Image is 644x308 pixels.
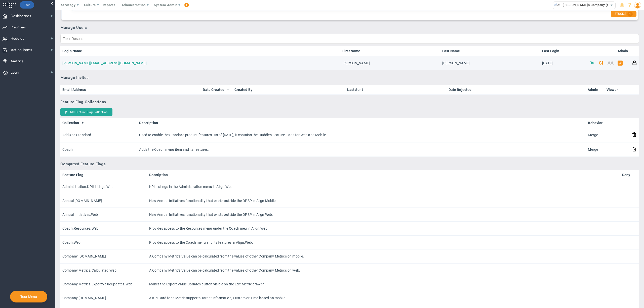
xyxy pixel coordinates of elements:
[611,11,636,17] div: STUCKS
[11,22,26,33] span: Priorities
[442,49,538,53] a: Last Name
[620,170,639,180] th: Deny
[627,12,633,17] span: 1
[11,11,31,21] span: Dashboards
[147,277,620,291] td: Makes the Export Value Updates button visible on the Edit Metric drawer.
[11,67,20,78] span: Learn
[62,88,199,92] a: Email Address
[60,194,147,208] td: Annual [DOMAIN_NAME]
[634,2,641,9] img: 48978.Person.photo
[60,25,639,30] h3: Manage Users
[340,56,440,70] td: [PERSON_NAME]
[60,75,639,80] h3: Manage Invites
[147,249,620,263] td: A Company Metric's Value can be calculated from the values of other Company Metrics on mobile.
[632,60,637,65] button: Reset Password
[61,3,76,7] span: Strategy
[60,277,147,291] td: Company Metrics.ExportValueUpdates.Web
[632,146,637,152] button: Remove Collection
[11,45,32,55] span: Action Items
[60,208,147,222] td: Annual Initiatives.Web
[540,56,568,70] td: [DATE]
[60,249,147,263] td: Company [DOMAIN_NAME]
[203,88,230,92] a: Date Created
[62,61,147,65] a: [PERSON_NAME][EMAIL_ADDRESS][DOMAIN_NAME]
[147,264,620,277] td: A Company Metric's Value can be calculated from the values of other Company Metrics on web.
[586,128,630,142] td: Merge
[137,142,586,157] td: Adds the Coach menu item and its features.
[84,3,96,7] span: Culture
[60,264,147,277] td: Company Metrics.Calculated.Web
[608,60,614,66] button: AA
[234,88,343,92] a: Created By
[347,88,444,92] a: Last Sent
[590,60,595,65] button: Make this user a coach
[60,100,639,104] h3: Feature Flag Collections
[60,142,137,157] td: Coach
[11,56,24,67] span: Metrics
[440,56,540,70] td: [PERSON_NAME]
[60,128,137,142] td: AddOns.Standard
[147,208,620,222] td: New Annual Initiatives functionality that exists outside the OPSP in Align Web.
[62,121,135,125] a: Collection
[618,49,628,53] a: Admin
[154,3,177,7] span: System Admin
[586,142,630,157] td: Merge
[342,49,438,53] a: First Name
[147,180,620,194] td: KPI Listings in the Administration menu in Align.Web.
[60,180,147,194] td: Administration.KPIListings.Web
[607,88,628,92] a: Viewer
[632,132,637,137] button: Remove Collection
[60,291,147,305] td: Company [DOMAIN_NAME]
[147,236,620,249] td: Provides access to the Coach menu and its features in Align.Web.
[122,3,145,7] span: Administration
[599,60,603,66] button: GI
[60,34,639,44] input: Filter Results
[60,236,147,249] td: Coach.Web
[60,170,147,180] th: Feature Flag
[542,49,566,53] a: Last Login
[19,294,38,299] button: Tour Menu
[62,49,338,53] a: Login Name
[60,108,112,116] button: Add Feature Flag Collection
[11,33,24,44] span: Huddles
[608,2,615,9] span: select
[137,128,586,142] td: Used to enable the Standard product features. As of [DATE], it contains the Huddles Feature Flags...
[139,121,584,125] a: Description
[147,291,620,305] td: A KPI Card for a Metric supports Target information, Custom or Time-based on mobile.
[588,121,628,125] a: Behavior
[449,88,584,92] a: Date Rejected
[60,162,639,166] h3: Computed Feature Flags
[147,194,620,208] td: New Annual Initiatives functionality that exists outside the OPSP in Align Mobile.
[588,88,602,92] a: Admin
[147,170,620,180] th: Description
[560,2,621,8] span: [PERSON_NAME]'s Company (Sandbox)
[60,222,147,235] td: Coach.Resources.Web
[147,222,620,235] td: Provides access to the Resources menu under the Coach meu in Align.Web
[554,2,560,8] img: 33318.Company.photo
